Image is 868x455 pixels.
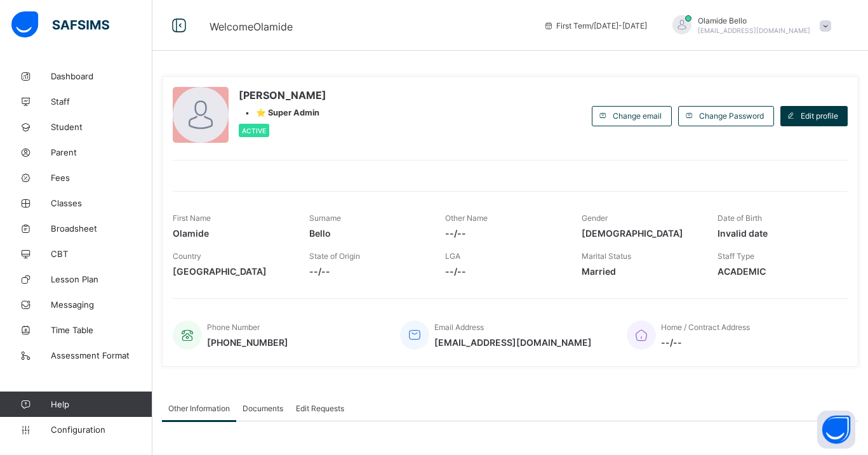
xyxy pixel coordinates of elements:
span: Olamide [173,228,290,239]
span: Bello [309,228,427,239]
span: Country [173,251,201,261]
span: ACADEMIC [718,266,835,277]
div: • [239,108,326,117]
span: Assessment Format [51,350,152,360]
span: Marital Status [582,251,631,261]
span: Configuration [51,425,152,435]
span: Student [51,122,152,132]
span: --/-- [445,266,563,277]
span: Married [582,266,699,277]
span: Fees [51,173,152,183]
span: Staff [51,96,152,107]
span: Edit profile [801,111,838,121]
span: Welcome Olamide [210,20,293,33]
span: Gender [582,213,608,223]
span: Surname [309,213,341,223]
span: Edit Requests [296,404,344,413]
span: [EMAIL_ADDRESS][DOMAIN_NAME] [698,27,810,34]
span: Help [51,399,152,409]
span: [EMAIL_ADDRESS][DOMAIN_NAME] [434,337,592,348]
span: [DEMOGRAPHIC_DATA] [582,228,699,239]
span: State of Origin [309,251,360,261]
span: Other Name [445,213,488,223]
img: safsims [11,11,109,38]
span: [PERSON_NAME] [239,89,326,102]
span: Phone Number [207,322,260,332]
span: [GEOGRAPHIC_DATA] [173,266,290,277]
span: CBT [51,249,152,259]
span: --/-- [309,266,427,277]
span: Classes [51,198,152,208]
span: Messaging [51,300,152,310]
span: First Name [173,213,211,223]
span: Email Address [434,322,484,332]
span: Home / Contract Address [661,322,750,332]
span: [PHONE_NUMBER] [207,337,288,348]
span: Active [242,127,266,135]
button: Open asap [817,411,855,449]
span: Olamide Bello [698,16,810,25]
span: Change email [613,111,662,121]
span: Change Password [699,111,764,121]
span: Documents [243,404,283,413]
span: LGA [445,251,460,261]
span: ⭐ Super Admin [256,108,319,117]
div: OlamideBello [660,15,838,36]
span: Invalid date [718,228,835,239]
span: Dashboard [51,71,152,81]
span: Staff Type [718,251,754,261]
span: Parent [51,147,152,157]
span: Other Information [168,404,230,413]
span: session/term information [544,21,647,30]
span: --/-- [661,337,750,348]
span: Lesson Plan [51,274,152,284]
span: Broadsheet [51,223,152,234]
span: Time Table [51,325,152,335]
span: --/-- [445,228,563,239]
span: Date of Birth [718,213,762,223]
